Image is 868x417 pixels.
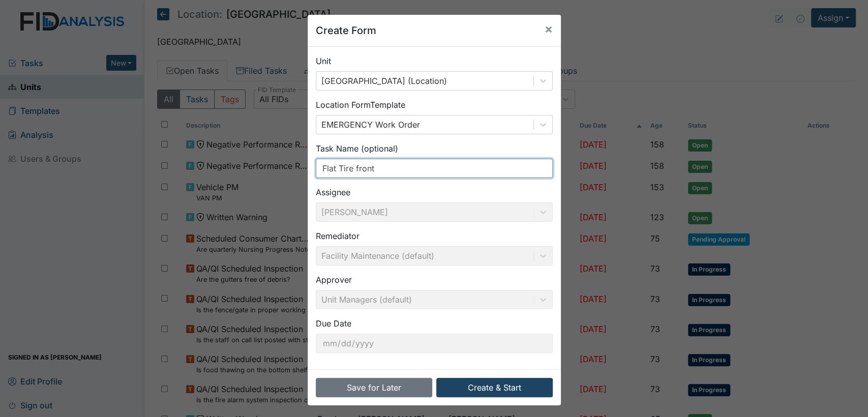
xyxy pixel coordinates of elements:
[316,23,376,38] h5: Create Form
[321,118,420,131] div: EMERGENCY Work Order
[316,142,398,155] label: Task Name (optional)
[316,230,360,242] label: Remediator
[316,274,352,286] label: Approver
[316,99,405,111] label: Location Form Template
[316,317,351,330] label: Due Date
[316,378,432,397] button: Save for Later
[536,15,561,43] button: Close
[316,55,331,67] label: Unit
[321,75,447,87] div: [GEOGRAPHIC_DATA] (Location)
[436,378,553,397] button: Create & Start
[316,186,350,198] label: Assignee
[545,21,553,36] span: ×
